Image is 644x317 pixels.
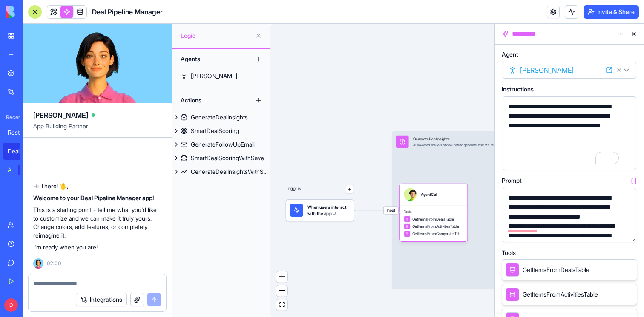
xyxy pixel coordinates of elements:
[412,216,454,221] span: GetItemsFromDealsTable
[33,110,88,120] span: [PERSON_NAME]
[33,206,161,240] p: This is a starting point - tell me what you'd like to customize and we can make it truly yours. C...
[502,51,518,57] span: Agent
[276,271,287,283] button: zoom in
[421,192,437,197] div: AgentCall
[33,258,43,269] img: Ella_00000_wcx2te.png
[176,93,244,107] div: Actions
[413,136,564,142] div: GenerateDealInsights
[412,224,459,229] span: GetItemsFromActivitiesTable
[191,140,255,149] div: GenerateFollowUpEmail
[506,102,619,164] div: To enrich screen reader interactions, please activate Accessibility in Grammarly extension settings
[276,285,287,297] button: zoom out
[18,165,32,175] div: TRY
[191,167,270,176] div: GenerateDealInsightsWithSave
[47,260,61,267] span: 02:00
[92,7,163,17] span: Deal Pipeline Manager
[8,147,32,156] div: Deal Pipeline Manager
[523,266,589,274] span: GetItemsFromDealsTable
[3,161,37,178] a: AI Logo GeneratorTRY
[3,114,20,121] span: Recent
[307,204,349,217] span: When users interact with the app UI
[413,143,564,147] div: AI-powered analysis of deal data to generate insights, recommendations, and next actions for sale...
[172,110,270,124] a: GenerateDealInsights
[384,207,399,214] span: Input
[502,178,522,184] span: Prompt
[172,165,270,178] a: GenerateDealInsightsWithSave
[176,52,244,66] div: Agents
[4,298,18,312] span: D
[172,124,270,138] a: SmartDealScoring
[286,185,301,193] p: Triggers
[523,290,598,299] span: GetItemsFromActivitiesTable
[404,209,463,214] span: Tools
[392,131,598,290] div: InputGenerateDealInsightsAI-powered analysis of deal data to generate insights, recommendations, ...
[286,200,354,221] div: When users interact with the app UI
[8,166,12,174] div: AI Logo Generator
[76,293,127,306] button: Integrations
[33,122,161,137] span: App Building Partner
[584,5,639,19] button: Invite & Share
[33,194,154,201] strong: Welcome to your Deal Pipeline Manager app!
[172,151,270,165] a: SmartDealScoringWithSave
[286,168,354,221] div: Triggers
[181,31,252,40] span: Logic
[33,243,161,252] p: I'm ready when you are!
[412,231,463,236] span: GetItemsFromCompaniesTable
[502,250,516,256] span: Tools
[502,86,534,92] span: Instructions
[172,138,270,151] a: GenerateFollowUpEmail
[276,299,287,311] button: fit view
[400,184,467,241] div: AgentCallToolsGetItemsFromDealsTableGetItemsFromActivitiesTableGetItemsFromCompaniesTable
[33,182,161,190] p: Hi There! 🖐️,
[8,128,32,137] div: Restaurant Reservation System
[3,143,37,160] a: Deal Pipeline Manager
[191,154,264,162] div: SmartDealScoringWithSave
[191,113,248,122] div: GenerateDealInsights
[3,124,37,141] a: Restaurant Reservation System
[6,6,59,18] img: logo
[191,127,239,135] div: SmartDealScoring
[172,69,270,83] a: [PERSON_NAME]
[191,72,237,80] div: [PERSON_NAME]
